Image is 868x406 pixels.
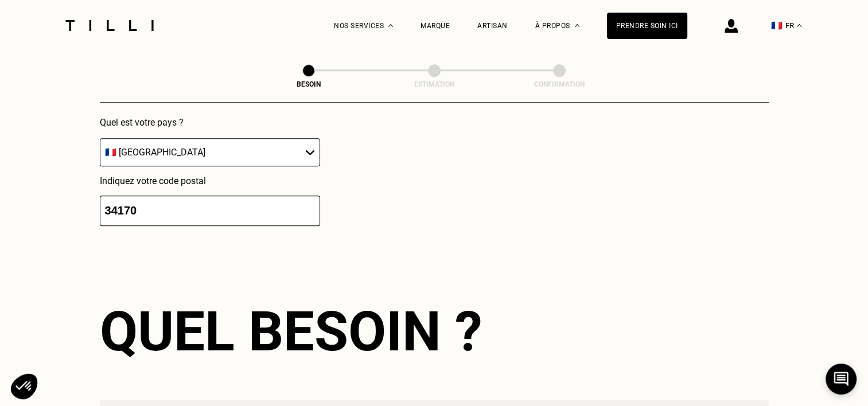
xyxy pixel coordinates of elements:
[502,80,617,88] div: Confirmation
[607,13,687,39] a: Prendre soin ici
[477,22,508,30] a: Artisan
[100,196,320,226] input: 75001 or 69008
[575,24,579,27] img: Menu déroulant à propos
[61,20,158,31] img: Logo du service de couturière Tilli
[388,24,393,27] img: Menu déroulant
[100,117,320,128] p: Quel est votre pays ?
[100,299,769,364] div: Quel besoin ?
[725,19,738,33] img: icône connexion
[377,80,492,88] div: Estimation
[251,80,366,88] div: Besoin
[771,20,783,31] span: 🇫🇷
[100,175,320,186] p: Indiquez votre code postal
[797,24,801,27] img: menu déroulant
[421,22,450,30] a: Marque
